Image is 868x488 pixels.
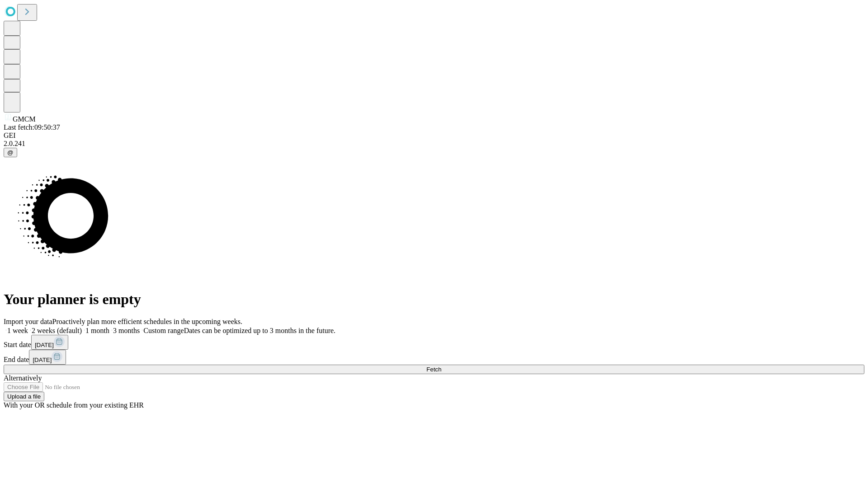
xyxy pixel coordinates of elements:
[4,392,44,401] button: Upload a file
[7,327,28,334] span: 1 week
[13,115,36,123] span: GMCM
[4,131,864,140] div: GEI
[35,342,54,348] span: [DATE]
[7,149,14,156] span: @
[29,350,66,365] button: [DATE]
[426,366,441,373] span: Fetch
[4,335,864,350] div: Start date
[143,327,184,334] span: Custom range
[4,318,52,325] span: Import your data
[4,148,17,157] button: @
[113,327,140,334] span: 3 months
[184,327,335,334] span: Dates can be optimized up to 3 months in the future.
[4,123,60,131] span: Last fetch: 09:50:37
[33,357,52,363] span: [DATE]
[85,327,109,334] span: 1 month
[4,365,864,374] button: Fetch
[4,140,864,148] div: 2.0.241
[31,335,68,350] button: [DATE]
[4,291,864,308] h1: Your planner is empty
[4,401,144,409] span: With your OR schedule from your existing EHR
[4,350,864,365] div: End date
[32,327,82,334] span: 2 weeks (default)
[4,374,42,382] span: Alternatively
[52,318,242,325] span: Proactively plan more efficient schedules in the upcoming weeks.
